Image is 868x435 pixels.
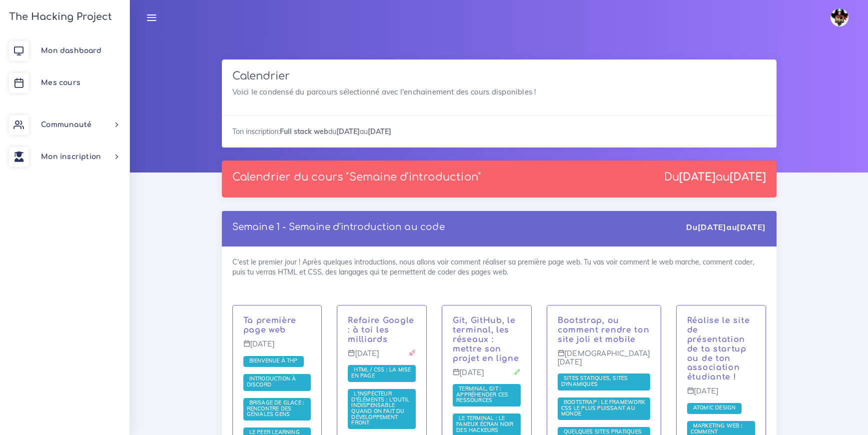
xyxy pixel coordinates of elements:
[351,390,409,426] span: L'inspecteur d'éléments : l'outil indispensable quand on fait du développement front
[348,316,416,344] p: C'est l'heure de ton premier véritable projet ! Tu vas recréer la très célèbre page d'accueil de ...
[558,316,650,344] a: Bootstrap, ou comment rendre ton site joli et mobile
[351,366,411,379] a: HTML / CSS : la mise en page
[232,86,766,98] p: Voici le condensé du parcours sélectionné avec l'enchainement des cours disponibles !
[243,374,311,391] span: Pour cette session, nous allons utiliser Discord, un puissant outil de gestion de communauté. Nou...
[243,398,311,420] span: THP est avant tout un aventure humaine avec des rencontres. Avant de commencer nous allons te dem...
[243,316,297,334] a: Ta première page web
[737,222,766,232] strong: [DATE]
[558,349,650,374] p: [DEMOGRAPHIC_DATA][DATE]
[456,385,508,404] a: Terminal, Git : appréhender ces ressources
[456,414,514,433] span: Le terminal : le fameux écran noir des hackeurs
[409,349,416,356] i: Projet à rendre ce jour-là
[348,389,416,429] span: Tu en as peut être déjà entendu parler : l'inspecteur d'éléments permet d'analyser chaque recoin ...
[351,390,409,426] a: L'inspecteur d'éléments : l'outil indispensable quand on fait du développement front
[453,316,519,362] a: Git, GitHub, le terminal, les réseaux : mettre son projet en ligne
[247,357,300,364] a: Bienvenue à THP
[687,387,755,403] p: [DATE]
[561,374,628,387] span: Sites statiques, sites dynamiques
[247,399,305,417] span: Brisage de glace : rencontre des géniales gens
[456,385,508,403] span: Terminal, Git : appréhender ces ressources
[6,11,112,22] h3: The Hacking Project
[558,373,650,390] span: Nous allons voir la différence entre ces deux types de sites
[41,47,101,54] span: Mon dashboard
[664,171,766,183] div: Du au
[558,397,650,420] span: Tu vas voir comment faire marcher Bootstrap, le framework CSS le plus populaire au monde qui te p...
[691,404,739,411] a: Atomic Design
[348,349,416,365] p: [DATE]
[687,403,742,414] span: Tu vas voir comment penser composants quand tu fais des pages web.
[243,316,311,335] p: C'est le premier jour ! Après quelques introductions, nous allons voir comment réaliser sa premiè...
[687,316,755,382] p: Et voilà ! Nous te donnerons les astuces marketing pour bien savoir vendre un concept ou une idée...
[561,375,628,388] a: Sites statiques, sites dynamiques
[348,316,414,344] a: Refaire Google : à toi les milliards
[243,340,311,356] p: [DATE]
[368,127,391,136] strong: [DATE]
[730,171,766,183] strong: [DATE]
[348,365,416,382] span: Maintenant que tu sais faire des pages basiques, nous allons te montrer comment faire de la mise ...
[232,70,766,82] h3: Calendrier
[222,115,777,147] div: Ton inscription: du au
[453,368,521,384] p: [DATE]
[41,153,101,160] span: Mon inscription
[691,404,739,411] span: Atomic Design
[686,221,766,233] div: Du au
[243,356,304,367] span: Salut à toi et bienvenue à The Hacking Project. Que tu sois avec nous pour 3 semaines, 12 semaine...
[351,366,411,379] span: HTML / CSS : la mise en page
[247,399,305,418] a: Brisage de glace : rencontre des géniales gens
[561,398,645,417] span: Bootstrap : le framework CSS le plus puissant au monde
[687,316,750,381] a: Réalise le site de présentation de ta startup ou de ton association étudiante !
[558,316,650,344] p: Après avoir vu comment faire ses première pages, nous allons te montrer Bootstrap, un puissant fr...
[336,127,360,136] strong: [DATE]
[698,222,727,232] strong: [DATE]
[514,368,521,375] i: Corrections cette journée là
[453,316,521,363] p: C'est bien de coder, mais c'est encore mieux si toute la terre entière pouvait voir tes fantastiq...
[561,399,645,417] a: Bootstrap : le framework CSS le plus puissant au monde
[232,171,481,183] p: Calendrier du cours "Semaine d'introduction"
[232,222,445,232] a: Semaine 1 - Semaine d'introduction au code
[41,121,91,128] span: Communauté
[679,171,716,183] strong: [DATE]
[831,8,849,26] img: avatar
[456,415,514,433] a: Le terminal : le fameux écran noir des hackeurs
[41,79,80,86] span: Mes cours
[247,357,300,364] span: Bienvenue à THP
[280,127,328,136] strong: Full stack web
[453,384,521,406] span: Nous allons t'expliquer comment appréhender ces puissants outils.
[247,375,296,388] span: Introduction à Discord
[247,375,296,388] a: Introduction à Discord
